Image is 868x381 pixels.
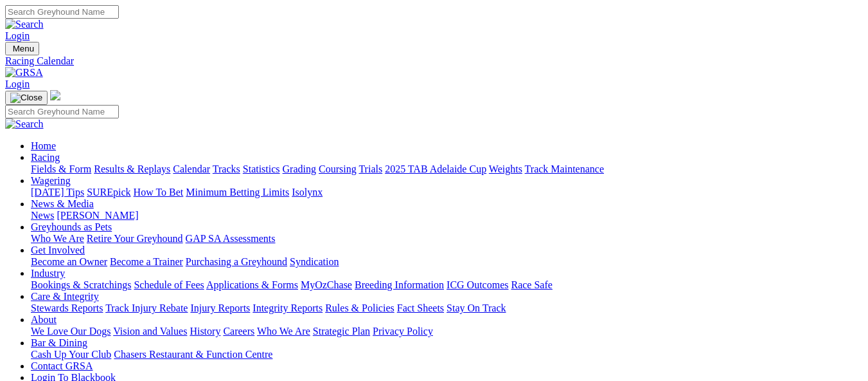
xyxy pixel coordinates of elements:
a: Integrity Reports [252,302,323,313]
a: Coursing [319,163,357,174]
a: Isolynx [292,187,323,198]
a: Applications & Forms [206,279,298,290]
a: Home [31,140,56,151]
div: Racing [31,163,863,175]
a: Results & Replays [94,163,170,174]
a: Track Injury Rebate [105,302,188,313]
a: Strategic Plan [313,326,370,337]
a: Grading [283,163,316,174]
div: About [31,326,863,337]
a: Trials [359,163,382,174]
a: History [190,326,220,337]
a: GAP SA Assessments [186,233,276,244]
a: Care & Integrity [31,291,99,302]
a: Weights [489,163,522,174]
a: Rules & Policies [325,302,394,313]
input: Search [5,5,119,19]
a: Chasers Restaurant & Function Centre [114,349,272,360]
a: Vision and Values [113,326,187,337]
img: logo-grsa-white.png [50,90,60,100]
input: Search [5,105,119,118]
a: Stay On Track [447,302,506,313]
a: 2025 TAB Adelaide Cup [385,163,486,174]
a: Industry [31,268,65,279]
a: News & Media [31,198,94,209]
a: Become an Owner [31,256,107,267]
a: Privacy Policy [373,326,433,337]
img: Search [5,19,44,30]
a: [DATE] Tips [31,187,84,198]
a: Stewards Reports [31,302,103,313]
a: Cash Up Your Club [31,349,111,360]
img: GRSA [5,67,43,79]
div: Greyhounds as Pets [31,233,863,245]
a: Fact Sheets [397,302,444,313]
a: SUREpick [87,187,130,198]
div: Get Involved [31,256,863,268]
a: Breeding Information [355,279,444,290]
a: Get Involved [31,245,85,256]
button: Toggle navigation [5,42,39,55]
a: Careers [223,326,254,337]
a: Bar & Dining [31,337,87,348]
a: Purchasing a Greyhound [186,256,287,267]
a: Bookings & Scratchings [31,279,131,290]
div: Bar & Dining [31,349,863,360]
a: We Love Our Dogs [31,326,111,337]
img: Search [5,118,44,130]
a: Who We Are [257,326,310,337]
a: Racing Calendar [5,55,863,67]
a: Schedule of Fees [134,279,204,290]
a: How To Bet [134,187,184,198]
span: Menu [13,44,34,53]
a: Syndication [290,256,339,267]
a: Tracks [213,163,240,174]
a: Contact GRSA [31,360,93,371]
a: ICG Outcomes [447,279,508,290]
a: Who We Are [31,233,84,244]
a: Login [5,79,30,89]
a: Become a Trainer [110,256,183,267]
a: Greyhounds as Pets [31,221,112,232]
a: News [31,210,54,221]
a: About [31,314,57,325]
a: Race Safe [511,279,552,290]
a: Injury Reports [190,302,250,313]
a: Statistics [243,163,280,174]
a: Login [5,30,30,41]
a: Fields & Form [31,163,91,174]
a: Track Maintenance [525,163,604,174]
a: Wagering [31,175,71,186]
img: Close [10,93,42,103]
div: Wagering [31,187,863,198]
button: Toggle navigation [5,91,48,105]
a: Racing [31,152,60,163]
div: Industry [31,279,863,291]
a: MyOzChase [301,279,352,290]
a: Retire Your Greyhound [87,233,183,244]
a: [PERSON_NAME] [57,210,138,221]
div: News & Media [31,210,863,221]
a: Calendar [173,163,210,174]
div: Care & Integrity [31,302,863,314]
a: Minimum Betting Limits [186,187,289,198]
